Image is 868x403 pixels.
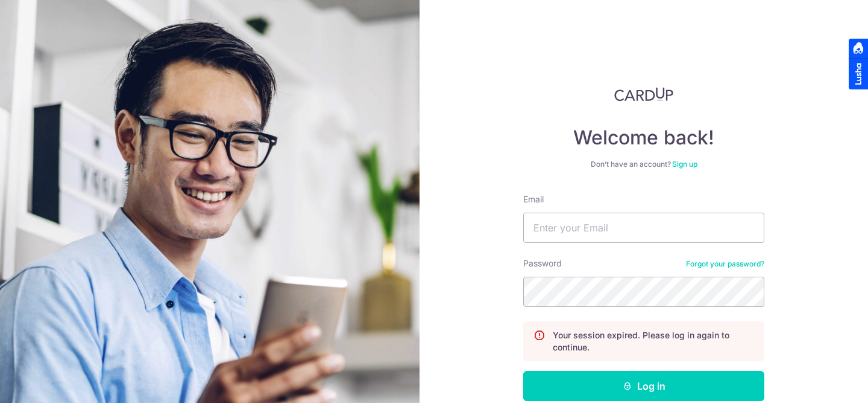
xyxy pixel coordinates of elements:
label: Email [523,193,544,205]
input: Enter your Email [523,213,764,243]
h4: Welcome back! [523,126,764,150]
button: Log in [523,371,764,401]
div: Don’t have an account? [523,160,764,169]
p: Your session expired. Please log in again to continue. [553,329,754,353]
label: Password [523,257,562,269]
a: Sign up [672,160,697,169]
img: CardUp Logo [614,87,673,102]
a: Forgot your password? [686,259,764,269]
